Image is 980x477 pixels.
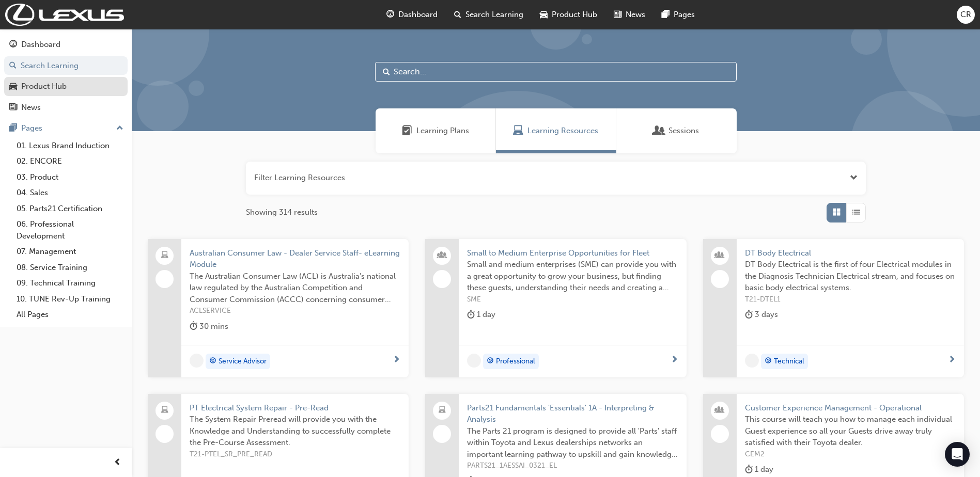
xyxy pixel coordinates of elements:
span: next-icon [393,356,400,365]
span: Sessions [654,125,664,137]
span: target-icon [765,355,772,368]
span: duration-icon [745,308,753,321]
span: Pages [674,9,695,21]
a: All Pages [12,307,128,323]
a: car-iconProduct Hub [532,4,605,25]
span: T21-DTEL1 [745,294,956,306]
a: News [4,98,128,117]
input: Search... [375,62,737,82]
span: laptop-icon [439,404,446,417]
img: Trak [5,4,124,26]
span: Parts21 Fundamentals 'Essentials' 1A - Interpreting & Analysis [467,402,678,425]
span: prev-icon [114,456,121,469]
a: Learning ResourcesLearning Resources [496,108,616,153]
a: DT Body ElectricalDT Body Electrical is the first of four Electrical modules in the Diagnosis Tec... [703,239,964,377]
span: duration-icon [745,463,753,476]
span: laptop-icon [161,249,168,262]
span: Learning Plans [416,125,469,137]
span: CEM2 [745,449,956,460]
span: news-icon [614,8,621,21]
span: undefined-icon [467,354,481,368]
a: Learning PlansLearning Plans [376,108,496,153]
span: Learning Plans [402,125,412,137]
span: guage-icon [386,8,394,21]
span: Learning Resources [513,125,523,137]
a: 03. Product [12,169,128,185]
span: Grid [833,206,841,218]
span: T21-PTEL_SR_PRE_READ [190,449,400,460]
span: Dashboard [398,9,438,21]
span: This course will teach you how to manage each individual Guest experience so all your Guests driv... [745,414,956,449]
span: Service Advisor [219,356,267,368]
span: Customer Experience Management - Operational [745,402,956,414]
button: Pages [4,119,128,138]
a: Product Hub [4,77,128,96]
div: Open Intercom Messenger [945,442,970,467]
div: 1 day [467,308,495,321]
span: undefined-icon [190,354,204,368]
span: News [626,9,645,21]
span: pages-icon [662,8,670,21]
span: undefined-icon [745,354,759,368]
span: target-icon [209,355,216,368]
span: guage-icon [9,40,17,50]
a: 05. Parts21 Certification [12,201,128,217]
div: 30 mins [190,320,228,333]
span: Showing 314 results [246,206,318,218]
a: Search Learning [4,56,128,75]
div: 1 day [745,463,773,476]
a: 01. Lexus Brand Induction [12,138,128,154]
span: PARTS21_1AESSAI_0321_EL [467,460,678,472]
div: News [21,102,41,114]
span: Product Hub [552,9,597,21]
a: guage-iconDashboard [378,4,446,25]
span: target-icon [487,355,494,368]
span: DT Body Electrical [745,247,956,259]
a: Dashboard [4,35,128,54]
button: Open the filter [850,172,858,184]
span: CR [960,9,971,21]
span: The Australian Consumer Law (ACL) is Australia's national law regulated by the Australian Competi... [190,271,400,306]
div: Dashboard [21,39,60,51]
span: people-icon [716,404,723,417]
div: Product Hub [21,81,67,92]
span: search-icon [454,8,461,21]
span: ACLSERVICE [190,305,400,317]
a: 06. Professional Development [12,216,128,244]
a: 04. Sales [12,185,128,201]
span: Technical [774,356,804,368]
span: PT Electrical System Repair - Pre-Read [190,402,400,414]
span: Search Learning [465,9,523,21]
span: Sessions [668,125,699,137]
span: List [852,206,860,218]
a: Small to Medium Enterprise Opportunities for FleetSmall and medium enterprises (SME) can provide ... [425,239,686,377]
span: search-icon [9,61,17,71]
span: news-icon [9,103,17,113]
a: search-iconSearch Learning [446,4,532,25]
span: DT Body Electrical is the first of four Electrical modules in the Diagnosis Technician Electrical... [745,259,956,294]
a: 10. TUNE Rev-Up Training [12,291,128,307]
span: Learning Resources [527,125,598,137]
span: Professional [496,356,535,368]
a: news-iconNews [605,4,654,25]
span: people-icon [439,249,446,262]
span: laptop-icon [161,404,168,417]
span: pages-icon [9,124,17,133]
a: 09. Technical Training [12,275,128,291]
div: 3 days [745,308,778,321]
span: duration-icon [467,308,475,321]
a: SessionsSessions [616,108,737,153]
span: duration-icon [190,320,197,333]
span: up-icon [116,122,123,135]
span: The System Repair Preread will provide you with the Knowledge and Understanding to successfully c... [190,414,400,449]
span: next-icon [671,356,678,365]
a: 08. Service Training [12,260,128,276]
div: Pages [21,122,42,134]
span: SME [467,294,678,306]
span: The Parts 21 program is designed to provide all 'Parts' staff within Toyota and Lexus dealerships... [467,425,678,460]
span: Small and medium enterprises (SME) can provide you with a great opportunity to grow your business... [467,259,678,294]
a: 07. Management [12,244,128,260]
